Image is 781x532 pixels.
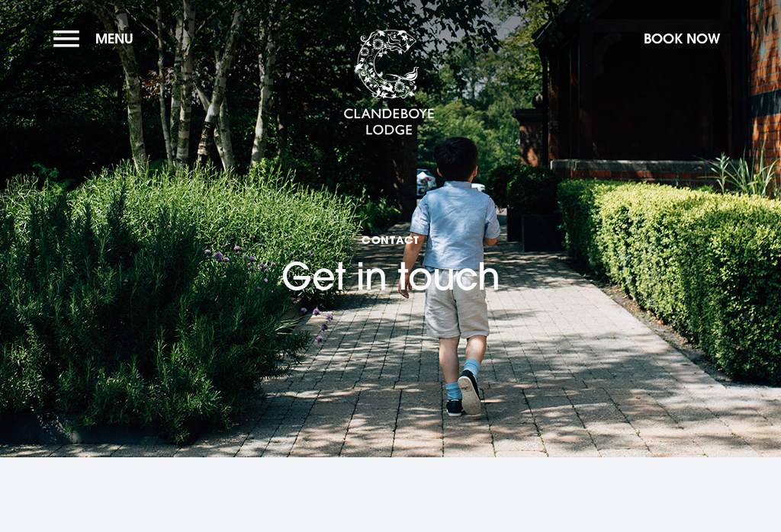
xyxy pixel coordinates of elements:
[636,22,728,55] button: Book Now
[53,22,141,55] button: Menu
[343,30,435,136] img: Clandeboye Lodge
[95,30,133,47] span: Menu
[281,232,500,247] span: Contact
[281,166,500,299] h1: Get in touch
